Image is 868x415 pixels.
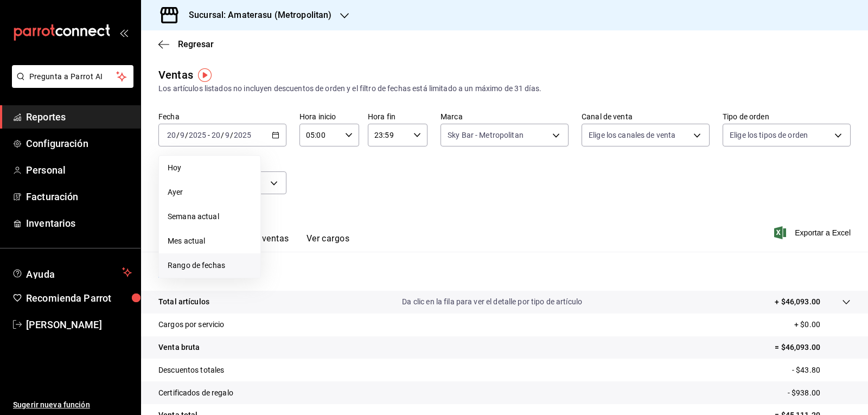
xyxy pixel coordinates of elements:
[158,39,214,49] button: Regresar
[168,235,252,247] span: Mes actual
[158,319,225,330] p: Cargos por servicio
[723,113,851,120] label: Tipo de orden
[26,216,132,231] span: Inventarios
[26,163,132,177] span: Personal
[119,28,128,37] button: open_drawer_menu
[208,131,210,139] span: -
[8,79,133,90] a: Pregunta a Parrot AI
[180,9,331,22] h3: Sucursal: Amaterasu (Metropolitan)
[176,233,349,252] div: navigation tabs
[26,189,132,204] span: Facturación
[158,265,851,278] p: Resumen
[167,131,176,139] input: --
[448,130,524,141] span: Sky Bar - Metropolitan
[168,187,252,198] span: Ayer
[178,39,214,49] span: Regresar
[168,211,252,222] span: Semana actual
[211,131,221,139] input: --
[180,131,185,139] input: --
[26,136,132,151] span: Configuración
[794,319,851,330] p: + $0.00
[233,131,252,139] input: ----
[158,113,286,120] label: Fecha
[158,296,209,308] p: Total artículos
[158,83,851,94] div: Los artículos listados no incluyen descuentos de orden y el filtro de fechas está limitado a un m...
[776,226,851,239] button: Exportar a Excel
[26,291,132,305] span: Recomienda Parrot
[775,296,820,308] p: + $46,093.00
[402,296,582,308] p: Da clic en la fila para ver el detalle por tipo de artículo
[246,233,289,252] button: Ver ventas
[188,131,207,139] input: ----
[158,342,200,353] p: Venta bruta
[221,131,224,139] span: /
[368,113,427,120] label: Hora fin
[792,365,851,376] p: - $43.80
[158,387,233,399] p: Certificados de regalo
[775,342,851,353] p: = $46,093.00
[307,233,350,252] button: Ver cargos
[26,110,132,124] span: Reportes
[26,317,132,332] span: [PERSON_NAME]
[589,130,675,141] span: Elige los canales de venta
[441,113,569,120] label: Marca
[176,131,180,139] span: /
[158,67,193,83] div: Ventas
[158,365,224,376] p: Descuentos totales
[12,65,133,88] button: Pregunta a Parrot AI
[225,131,230,139] input: --
[198,68,212,82] img: Tooltip marker
[26,266,118,279] span: Ayuda
[168,162,252,174] span: Hoy
[168,260,252,271] span: Rango de fechas
[788,387,851,399] p: - $938.00
[230,131,233,139] span: /
[29,71,117,82] span: Pregunta a Parrot AI
[13,399,132,411] span: Sugerir nueva función
[730,130,808,141] span: Elige los tipos de orden
[582,113,710,120] label: Canal de venta
[185,131,188,139] span: /
[299,113,359,120] label: Hora inicio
